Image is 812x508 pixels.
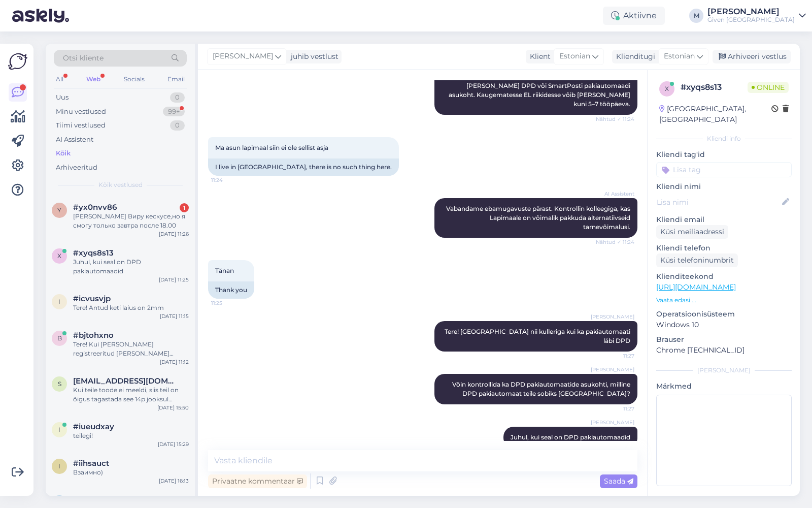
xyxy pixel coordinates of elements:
div: 0 [170,92,185,103]
div: [DATE] 11:26 [159,230,189,238]
span: Võin kontrollida ka DPD pakiautomaatide asukohti, milline DPD pakiautomaat teile sobiks [GEOGRAPH... [452,380,632,397]
span: i [58,298,60,305]
span: Estonian [664,51,695,62]
div: Küsi meiliaadressi [656,225,728,239]
span: Juhul, kui seal on DPD pakiautomaadid [511,433,630,441]
p: Windows 10 [656,320,792,330]
span: [PERSON_NAME] [213,51,273,62]
span: Nähtud ✓ 11:24 [596,238,634,246]
input: Lisa nimi [657,197,780,208]
span: simonovsemen2017@gmail.com [73,376,179,386]
a: [URL][DOMAIN_NAME] [656,282,736,292]
div: [DATE] 15:50 [157,404,189,411]
div: Aktiivne [603,7,665,25]
div: Kliendi info [656,134,792,143]
div: teilegi! [73,431,189,440]
div: Arhiveeritud [56,163,97,173]
p: Kliendi email [656,214,792,225]
div: 99+ [163,107,185,117]
span: y [57,206,61,214]
div: Kõik [56,148,71,158]
div: M [689,9,703,23]
div: Email [165,73,187,86]
div: juhib vestlust [287,51,339,62]
a: [PERSON_NAME]Given [GEOGRAPHIC_DATA] [707,8,806,24]
span: Estonian [559,51,590,62]
div: 1 [180,203,189,212]
span: [PERSON_NAME] [591,366,634,373]
div: Tiimi vestlused [56,120,106,131]
span: Ma asun lapimaal siin ei ole sellist asja [215,144,328,151]
span: Saada [604,477,633,486]
span: AI Assistent [596,190,634,198]
span: x [665,85,669,92]
span: i [58,462,60,470]
span: b [57,334,62,342]
div: Privaatne kommentaar [208,474,307,488]
p: Operatsioonisüsteem [656,309,792,320]
div: [DATE] 11:15 [160,312,189,320]
span: x [57,252,61,260]
div: Klient [526,51,551,62]
span: #yx0nvv86 [73,203,117,212]
span: [PERSON_NAME] [591,313,634,321]
span: Nähtud ✓ 11:24 [596,115,634,123]
span: [PERSON_NAME] [591,419,634,426]
span: #iihsauct [73,459,109,468]
div: [PERSON_NAME] [656,366,792,375]
span: 11:27 [596,352,634,360]
div: [DATE] 11:25 [159,276,189,283]
span: Otsi kliente [63,53,104,63]
span: i [58,426,60,433]
span: Online [748,82,789,93]
div: Uus [56,92,69,103]
span: #iueudxay [73,422,114,431]
p: Klienditeekond [656,271,792,282]
p: Brauser [656,334,792,345]
div: Given [GEOGRAPHIC_DATA] [707,16,795,24]
div: Arhiveeri vestlus [713,50,791,63]
span: Vabandame ebamugavuste pärast. Kontrollin kolleegiga, kas Lapimaale on võimalik pakkuda alternati... [446,205,632,231]
div: Thank you [208,281,254,299]
div: [DATE] 11:12 [160,358,189,366]
input: Lisa tag [656,162,792,177]
span: #bjtohxno [73,331,114,340]
span: tttolitshwets@gmail.com [73,495,179,504]
span: 11:25 [211,299,249,307]
span: #xyqs8s13 [73,248,114,258]
div: Minu vestlused [56,107,106,117]
p: Chrome [TECHNICAL_ID] [656,345,792,356]
span: Kõik vestlused [98,180,143,189]
div: Web [84,73,103,86]
div: Klienditugi [612,51,655,62]
p: Kliendi nimi [656,181,792,192]
div: Kui teile toode ei meeldi, siis teil on õigus tagastada see 14p jooksul kättesaamisest [73,386,189,404]
p: Kliendi telefon [656,243,792,253]
span: 11:27 [596,405,634,412]
div: Socials [122,73,147,86]
div: All [54,73,65,86]
span: 11:24 [211,176,249,184]
span: Tänan [215,267,234,274]
div: Juhul, kui seal on DPD pakiautomaadid [73,258,189,276]
div: [PERSON_NAME] Виру кескусе,но я смогу только завтра после 18.00 [73,212,189,230]
p: Kliendi tag'id [656,149,792,160]
div: I live in [GEOGRAPHIC_DATA], there is no such thing here. [208,158,399,176]
div: AI Assistent [56,135,93,145]
div: [DATE] 15:29 [158,440,189,448]
span: s [58,380,61,388]
div: [PERSON_NAME] [707,8,795,16]
img: Askly Logo [8,52,27,71]
span: Tere! [GEOGRAPHIC_DATA] nii kulleriga kui ka pakiautomaati läbi DPD [445,328,632,344]
p: Märkmed [656,381,792,392]
div: Взаимно) [73,468,189,477]
div: 0 [170,120,185,131]
div: # xyqs8s13 [681,81,748,93]
div: [DATE] 16:13 [159,477,189,485]
p: Vaata edasi ... [656,296,792,305]
span: #icvusvjp [73,294,111,303]
div: Tere! Antud keti laius on 2mm [73,303,189,312]
div: Tere! Kui [PERSON_NAME] registreeritud [PERSON_NAME] logitud, kuid ei näe allahindlust, veenduge,... [73,340,189,358]
div: [GEOGRAPHIC_DATA], [GEOGRAPHIC_DATA] [659,104,771,125]
div: Küsi telefoninumbrit [656,253,738,267]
